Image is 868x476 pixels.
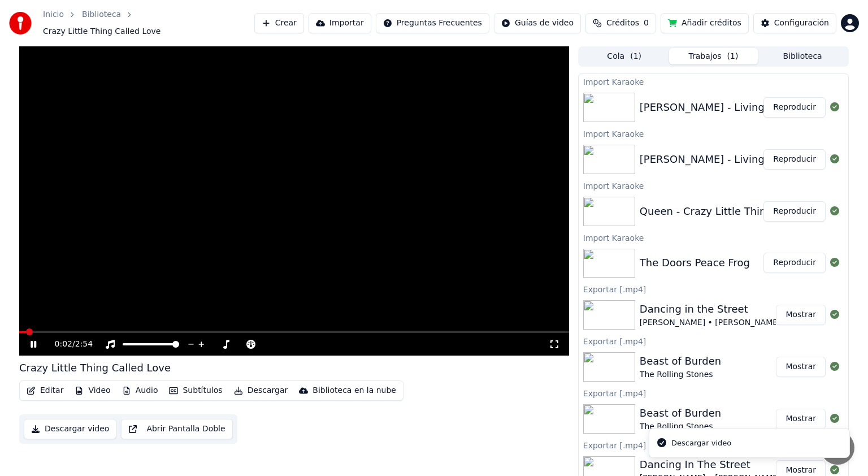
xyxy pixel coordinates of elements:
[121,419,232,439] button: Abrir Pantalla Doble
[763,149,826,170] button: Reproducir
[640,99,826,115] div: [PERSON_NAME] - Living On My Own
[580,48,669,64] button: Cola
[776,409,826,429] button: Mostrar
[579,75,848,88] div: Import Karaoke
[758,48,847,64] button: Biblioteca
[43,9,64,20] a: Inicio
[640,457,781,473] div: Dancing In The Street
[313,385,396,396] div: Biblioteca en la nube
[19,360,171,376] div: Crazy Little Thing Called Love
[164,383,227,399] button: Subtítulos
[579,282,848,296] div: Exportar [.mp4]
[727,51,739,62] span: ( 1 )
[309,13,371,33] button: Importar
[55,339,82,350] div: /
[669,48,758,64] button: Trabajos
[671,438,731,449] div: Descargar video
[640,353,721,369] div: Beast of Burden
[640,152,826,167] div: [PERSON_NAME] - Living On My Own
[118,383,163,399] button: Audio
[579,127,848,140] div: Import Karaoke
[9,12,32,34] img: youka
[579,179,848,192] div: Import Karaoke
[640,405,721,421] div: Beast of Burden
[229,383,293,399] button: Descargar
[774,18,829,29] div: Configuración
[640,369,721,380] div: The Rolling Stones
[763,201,826,222] button: Reproducir
[579,438,848,452] div: Exportar [.mp4]
[82,9,121,20] a: Biblioteca
[644,18,649,29] span: 0
[585,13,656,33] button: Créditos0
[640,301,781,317] div: Dancing in the Street
[579,231,848,244] div: Import Karaoke
[763,253,826,273] button: Reproducir
[776,357,826,377] button: Mostrar
[640,255,750,271] div: The Doors Peace Frog
[640,317,781,328] div: [PERSON_NAME] • [PERSON_NAME]
[254,13,304,33] button: Crear
[43,26,160,37] span: Crazy Little Thing Called Love
[22,383,68,399] button: Editar
[24,419,116,439] button: Descargar video
[606,18,639,29] span: Créditos
[494,13,581,33] button: Guías de video
[43,9,254,37] nav: breadcrumb
[763,97,826,118] button: Reproducir
[70,383,115,399] button: Video
[640,421,721,432] div: The Rolling Stones
[376,13,489,33] button: Preguntas Frecuentes
[55,339,72,350] span: 0:02
[661,13,749,33] button: Añadir créditos
[579,386,848,400] div: Exportar [.mp4]
[776,305,826,325] button: Mostrar
[630,51,641,62] span: ( 1 )
[640,204,835,219] div: Queen - Crazy Little Thing Called Love
[75,339,93,350] span: 2:54
[579,334,848,348] div: Exportar [.mp4]
[753,13,836,33] button: Configuración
